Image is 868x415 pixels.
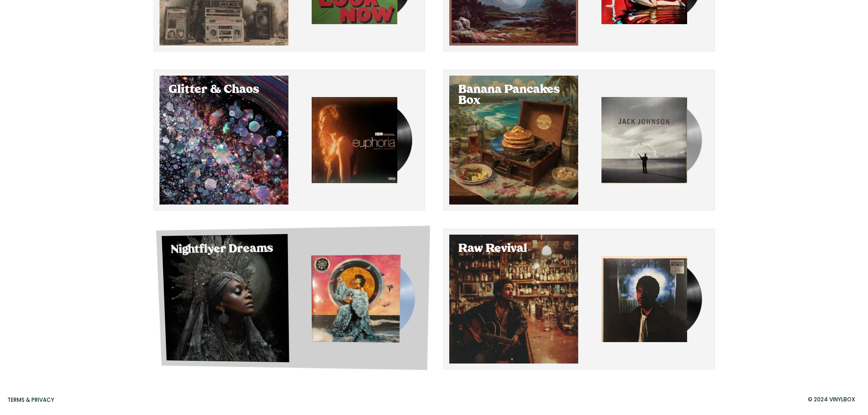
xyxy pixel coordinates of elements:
[443,229,715,369] button: Select Raw Revival
[7,396,54,404] a: Terms & Privacy
[161,234,289,363] div: Select Nightflyer Dreams
[449,76,578,205] div: Select Banana Pancakes Box
[449,235,578,364] div: Select Raw Revival
[458,244,569,255] h2: Raw Revival
[154,70,425,210] button: Select Glitter & Chaos
[169,85,279,96] h2: Glitter & Chaos
[159,76,288,205] div: Select Glitter & Chaos
[443,70,715,210] button: Select Banana Pancakes Box
[170,243,278,256] h2: Nightflyer Dreams
[458,85,569,107] h2: Banana Pancakes Box
[802,395,861,404] div: © 2024 VinylBox
[154,229,425,369] button: Select Nightflyer Dreams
